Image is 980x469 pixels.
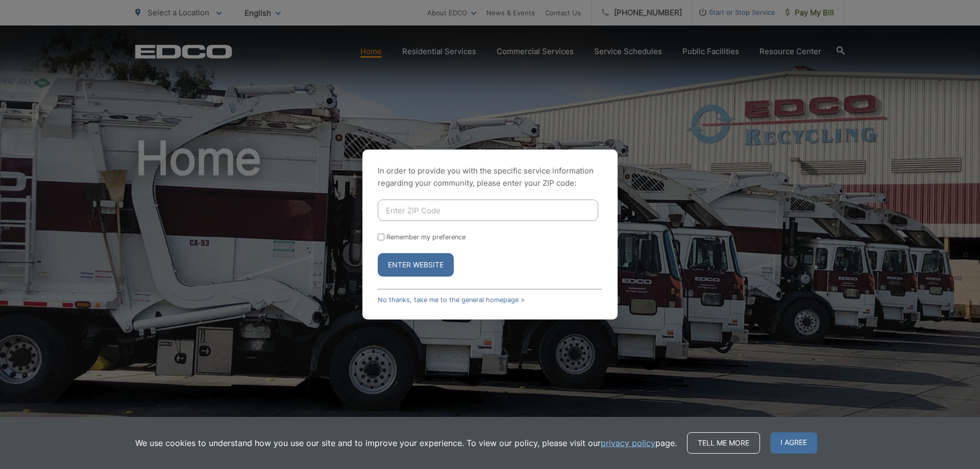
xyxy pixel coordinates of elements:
[386,233,465,241] label: Remember my preference
[378,165,602,189] p: In order to provide you with the specific service information regarding your community, please en...
[601,437,655,449] a: privacy policy
[378,296,525,304] a: No thanks, take me to the general homepage >
[378,253,454,277] button: Enter Website
[378,200,598,221] input: Enter ZIP Code
[687,432,760,454] a: Tell me more
[770,432,817,454] span: I agree
[135,437,677,449] p: We use cookies to understand how you use our site and to improve your experience. To view our pol...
